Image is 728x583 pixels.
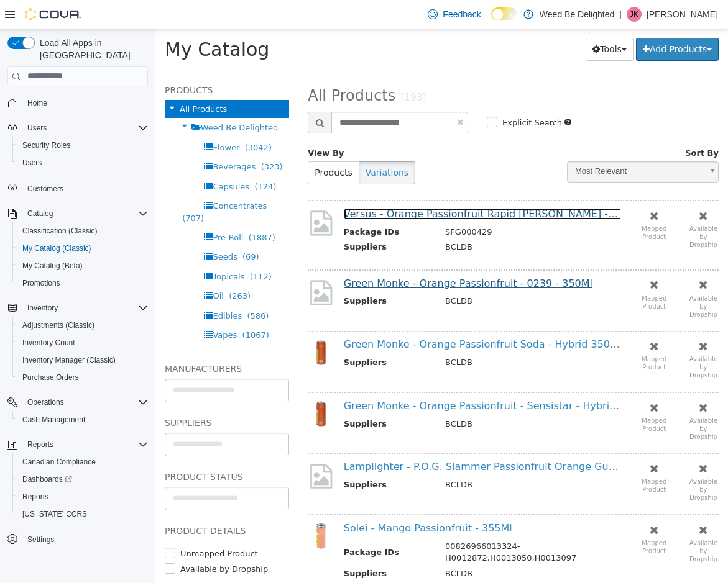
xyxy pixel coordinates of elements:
a: Most Relevant [412,132,563,153]
input: Dark Mode [491,7,517,20]
span: Customers [22,180,148,196]
button: Users [22,120,52,135]
span: Settings [27,535,54,545]
span: Cash Management [22,415,85,425]
button: Catalog [22,206,58,221]
td: SFG000429 [280,197,465,212]
a: Users [17,155,47,170]
a: Feedback [423,2,486,27]
a: Purchase Orders [17,370,84,385]
span: Beverages [57,133,100,142]
small: Available by Dropship [534,449,562,472]
button: Variations [203,132,260,155]
span: Topicals [57,243,89,252]
button: Inventory [2,299,153,317]
a: Canadian Compliance [17,454,101,469]
span: Adjustments (Classic) [17,318,148,333]
th: Package IDs [188,511,280,538]
span: Canadian Compliance [17,454,148,469]
span: Dark Mode [491,20,492,21]
span: Security Roles [17,138,148,153]
span: Adjustments (Classic) [22,320,94,330]
button: Operations [2,394,153,411]
a: Versus - Orange Passionfruit Rapid [PERSON_NAME] - 355Ml [188,179,486,191]
span: Weed Be Delighted [45,94,123,103]
span: Reports [27,440,53,450]
small: Mapped Product [486,196,511,211]
button: Operations [22,395,69,410]
small: Available by Dropship [534,510,562,533]
span: Inventory [22,301,148,315]
span: Operations [22,395,148,410]
th: Suppliers [188,212,280,227]
span: Concentrates [57,172,111,181]
span: Inventory Count [22,338,75,348]
img: 150 [152,494,179,520]
button: Customers [2,179,153,197]
small: Available by Dropship [534,196,562,219]
span: My Catalog (Beta) [22,261,83,271]
button: Inventory Manager (Classic) [12,351,153,369]
span: Catalog [27,209,53,219]
span: (263) [73,262,95,271]
td: BCLDB [280,538,465,554]
a: Settings [22,532,59,547]
span: My Catalog (Classic) [17,241,148,256]
span: JK [630,7,638,22]
span: Home [27,98,47,108]
span: Users [27,123,47,133]
th: Package IDs [188,197,280,212]
button: Security Roles [12,137,153,154]
span: Capsules [57,153,94,162]
td: BCLDB [280,450,465,465]
a: Classification (Classic) [17,224,103,238]
span: Edibles [57,282,86,291]
button: [US_STATE] CCRS [12,505,153,523]
span: Reports [17,489,148,504]
a: Cash Management [17,412,90,427]
span: Settings [22,531,148,547]
a: Dashboards [17,472,77,487]
span: (3042) [90,114,116,123]
th: Suppliers [188,327,280,343]
span: Operations [27,397,64,407]
span: Most Relevant [412,133,546,152]
button: Canadian Compliance [12,453,153,471]
span: Washington CCRS [17,507,148,522]
a: Home [22,96,52,111]
h5: Product Details [9,494,134,509]
span: Users [22,158,42,168]
th: Suppliers [188,450,280,465]
td: BCLDB [280,327,465,343]
th: Suppliers [188,266,280,281]
span: [US_STATE] CCRS [22,509,87,519]
span: Reports [22,492,48,502]
img: Cova [25,8,81,20]
small: Mapped Product [486,388,511,403]
label: Unmapped Product [22,518,103,531]
span: (707) [27,184,48,194]
button: Inventory [22,301,63,315]
a: Promotions [17,276,65,291]
a: Solei - Mango Passionfruit - 355Ml [188,493,357,505]
td: BCLDB [280,212,465,227]
th: Suppliers [188,389,280,404]
button: Settings [2,530,153,548]
span: Catalog [22,206,148,221]
label: Explicit Search [344,88,407,100]
span: Dashboards [22,474,72,484]
span: Customers [27,184,63,194]
small: Mapped Product [486,510,511,525]
span: Vapes [57,301,81,310]
span: (323) [106,133,127,142]
span: Promotions [22,278,60,288]
span: Promotions [17,276,148,291]
p: [PERSON_NAME] [647,7,718,22]
span: Classification (Classic) [22,226,98,236]
small: Mapped Product [486,449,511,464]
a: My Catalog (Classic) [17,241,96,256]
h5: Suppliers [9,386,134,401]
span: Seeds [57,223,81,232]
img: missing-image.png [152,179,179,209]
img: 150 [152,371,179,398]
